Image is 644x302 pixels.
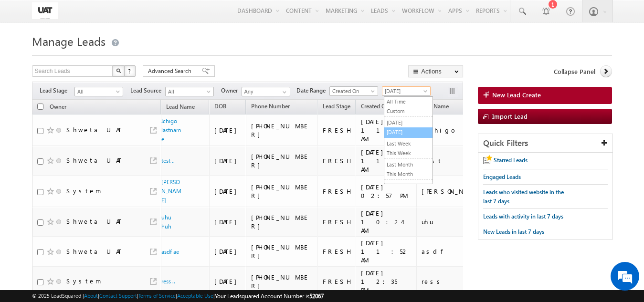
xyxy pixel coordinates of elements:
[75,87,120,96] span: All
[242,87,290,96] input: Type to Search
[422,103,449,110] span: First Name
[483,188,564,205] span: Leads who visited website in the last 7 days
[161,248,179,255] a: asdf ae
[384,107,433,115] a: Custom
[161,157,175,164] a: test ..
[214,218,242,226] div: [DATE]
[361,269,412,294] div: [DATE] 12:35 PM
[478,87,612,104] a: New Lead Create
[251,152,313,169] div: [PHONE_NUMBER]
[214,103,226,110] span: DOB
[361,239,412,264] div: [DATE] 11:52 AM
[32,292,324,301] span: © 2025 LeadSquared | | | | |
[382,86,431,96] a: [DATE]
[251,122,313,139] div: [PHONE_NUMBER]
[384,149,433,157] a: This Week
[483,228,544,235] span: New Leads in last 7 days
[478,134,612,153] div: Quick Filters
[161,214,171,230] a: uhu huh
[384,128,433,136] a: [DATE]
[361,148,412,174] div: [DATE] 11:28 AM
[554,67,595,76] span: Collapse Panel
[323,103,350,110] span: Lead Stage
[483,173,521,180] span: Engaged Leads
[138,292,176,299] a: Terms of Service
[323,247,352,256] div: FRESH
[84,292,98,299] a: About
[422,247,484,256] div: asdf
[296,86,329,95] span: Date Range
[361,117,412,143] div: [DATE] 11:34 AM
[384,118,433,127] a: [DATE]
[128,67,132,75] span: ?
[323,126,352,135] div: FRESH
[408,65,463,77] button: Actions
[214,126,242,135] div: [DATE]
[361,183,412,200] div: [DATE] 02:57 PM
[166,87,211,96] span: All
[422,187,484,196] div: [PERSON_NAME]
[221,86,242,95] span: Owner
[116,68,121,73] img: Search
[422,156,484,165] div: test
[66,156,122,165] div: Shweta UAT
[323,218,352,226] div: FRESH
[492,112,528,120] span: Import Lead
[66,187,101,195] div: System
[40,86,74,95] span: Lead Stage
[382,87,428,95] span: [DATE]
[277,87,289,97] a: Show All Items
[384,96,433,184] ul: [DATE]
[246,101,295,114] a: Phone Number
[417,101,454,114] a: First Name
[74,87,123,96] a: All
[130,86,165,95] span: Lead Source
[483,213,563,220] span: Leads with activity in last 7 days
[214,247,242,256] div: [DATE]
[66,125,122,134] div: Shweta UAT
[422,218,484,226] div: uhu
[384,181,433,190] a: Last Year
[99,292,137,299] a: Contact Support
[32,33,106,49] span: Manage Leads
[356,101,394,114] a: Created On
[214,156,242,165] div: [DATE]
[66,277,101,285] div: System
[50,103,66,110] span: Owner
[161,117,181,143] a: Ichigo lastname
[329,86,378,96] a: Created On
[215,292,324,300] span: Your Leadsquared Account Number is
[422,126,484,135] div: Ichigo
[384,97,433,106] a: All Time
[66,217,122,226] div: Shweta UAT
[32,2,58,19] img: Custom Logo
[384,160,433,169] a: Last Month
[165,87,214,96] a: All
[361,103,389,110] span: Created On
[384,139,433,148] a: Last Week
[214,277,242,286] div: [DATE]
[323,156,352,165] div: FRESH
[214,187,242,196] div: [DATE]
[251,183,313,200] div: [PHONE_NUMBER]
[177,292,213,299] a: Acceptable Use
[323,277,352,286] div: FRESH
[251,103,290,110] span: Phone Number
[492,91,541,99] span: New Lead Create
[37,104,43,110] input: Check all records
[323,187,352,196] div: FRESH
[210,101,231,114] a: DOB
[148,67,194,75] span: Advanced Search
[161,102,200,114] a: Lead Name
[422,277,484,286] div: ress
[330,87,375,95] span: Created On
[318,101,355,114] a: Lead Stage
[66,247,122,256] div: Shweta UAT
[251,273,313,290] div: [PHONE_NUMBER]
[124,65,136,77] button: ?
[494,156,528,164] span: Starred Leads
[161,278,175,285] a: ress ..
[309,292,324,300] span: 52067
[161,178,181,204] a: [PERSON_NAME]
[251,213,313,230] div: [PHONE_NUMBER]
